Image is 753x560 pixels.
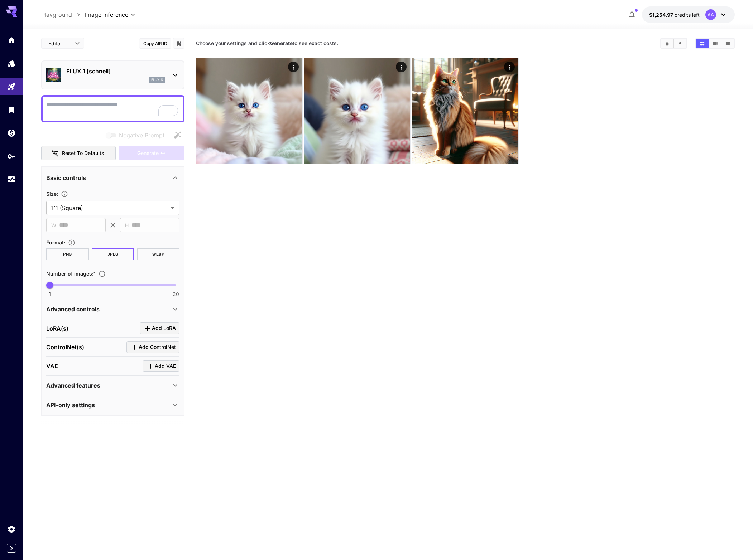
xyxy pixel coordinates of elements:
p: API-only settings [46,401,95,409]
span: credits left [675,12,700,18]
div: Wallet [7,128,16,137]
button: Copy AIR ID [139,38,171,49]
button: Show images in list view [721,39,734,48]
span: W [51,221,56,229]
button: JPEG [92,248,134,260]
div: Playground [7,82,16,91]
span: 20 [173,291,179,298]
div: Advanced controls [46,301,179,318]
div: Models [7,59,16,68]
div: Basic controls [46,169,179,186]
p: Advanced features [46,381,100,390]
span: Image Inference [85,10,128,19]
div: $1,254.97244 [649,11,700,19]
button: Show images in grid view [696,39,709,48]
button: Expand sidebar [7,544,16,553]
div: API Keys [7,152,16,161]
button: Show images in video view [709,39,721,48]
span: 1:1 (Square) [51,204,168,212]
p: Advanced controls [46,305,100,313]
img: Z [412,58,518,164]
div: Actions [504,62,515,72]
span: Add VAE [155,362,176,371]
span: $1,254.97 [649,12,675,18]
p: flux1s [151,77,163,82]
span: H [125,221,129,229]
p: VAE [46,362,58,370]
button: Add to library [176,39,182,48]
div: Advanced features [46,377,179,394]
button: Reset to defaults [41,146,116,161]
p: FLUX.1 [schnell] [66,67,165,76]
b: Generate [270,40,293,46]
span: Negative prompts are not compatible with the selected model. [105,131,170,140]
span: Add LoRA [152,324,176,333]
textarea: To enrich screen reader interactions, please activate Accessibility in Grammarly extension settings [46,100,179,117]
img: Z [304,58,410,164]
button: Clear Images [661,39,673,48]
span: Number of images : 1 [46,271,96,277]
div: Usage [7,175,16,184]
span: Size : [46,191,58,197]
span: Negative Prompt [119,131,164,140]
span: Choose your settings and click to see exact costs. [196,40,338,46]
button: WEBP [137,248,179,260]
button: Click to add VAE [143,360,179,372]
div: API-only settings [46,396,179,414]
div: Settings [7,525,16,534]
nav: breadcrumb [41,10,85,19]
button: $1,254.97244AA [642,6,735,23]
div: AA [705,9,716,20]
button: PNG [46,248,89,260]
span: 1 [49,291,51,298]
span: Editor [48,40,71,47]
button: Specify how many images to generate in a single request. Each image generation will be charged se... [96,270,109,277]
div: Clear ImagesDownload All [660,38,687,49]
p: ControlNet(s) [46,343,84,351]
div: Actions [288,62,299,72]
span: Format : [46,239,65,245]
button: Click to add ControlNet [126,341,179,353]
div: Library [7,105,16,114]
span: Add ControlNet [139,343,176,352]
button: Download All [674,39,686,48]
button: Adjust the dimensions of the generated image by specifying its width and height in pixels, or sel... [58,190,71,198]
div: FLUX.1 [schnell]flux1s [46,64,179,86]
div: Actions [396,62,407,72]
a: Playground [41,10,72,19]
p: Basic controls [46,174,86,182]
div: Home [7,36,16,45]
p: LoRA(s) [46,324,68,333]
button: Choose the file format for the output image. [65,239,78,246]
button: Click to add LoRA [140,322,179,334]
div: Show images in grid viewShow images in video viewShow images in list view [695,38,735,49]
img: Z [196,58,302,164]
